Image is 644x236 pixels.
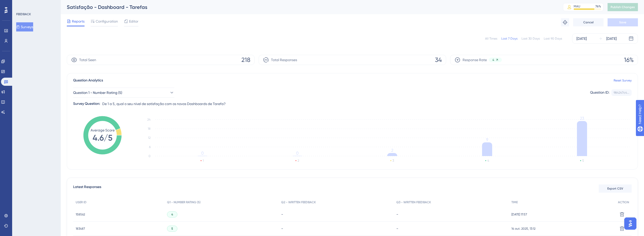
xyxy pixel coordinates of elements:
[73,101,100,107] div: Survey Question:
[281,200,316,204] span: Q2 - WRITTEN FEEDBACK
[485,37,497,41] div: All Times
[624,56,634,64] span: 16%
[171,227,173,231] span: 5
[12,1,32,7] span: Need Help?
[79,57,96,63] span: Total Seen
[580,116,584,121] tspan: 23
[511,212,527,216] span: [DATE] 17:57
[167,200,201,204] span: Q1 - NUMBER RATING (5)
[298,159,299,162] text: 2
[203,159,204,162] text: 1
[93,133,112,143] tspan: 4.6/5
[396,226,506,231] div: -
[522,37,540,41] div: Last 30 Days
[271,57,297,63] span: Total Responses
[583,20,594,24] span: Cancel
[599,184,632,193] button: Export CSV
[619,20,626,24] span: Save
[486,137,488,142] tspan: 9
[72,18,85,24] span: Reports
[96,18,118,24] span: Configuration
[607,187,623,191] span: Export CSV
[614,91,629,95] div: 984247c4...
[76,200,87,204] span: USER ID
[201,151,204,156] tspan: 0
[574,4,580,8] div: MAU
[396,212,506,217] div: -
[608,3,638,11] button: Publish Changes
[76,212,85,216] span: 158562
[501,37,517,41] div: Last 7 Days
[129,18,138,24] span: Editor
[149,154,151,158] tspan: 0
[391,148,393,153] tspan: 2
[147,118,151,121] tspan: 24
[67,4,550,11] div: Satisfação - Dashboard - Tarefas
[435,56,442,64] span: 34
[73,90,122,96] span: Question 1 - Number Rating (5)
[73,88,174,98] button: Question 1 - Number Rating (5)
[91,128,115,132] tspan: Average Score
[608,18,638,26] button: Save
[492,58,494,62] span: 4
[392,159,394,162] text: 3
[171,212,173,216] span: 4
[76,227,85,231] span: 183487
[576,36,587,42] div: [DATE]
[396,200,431,204] span: Q3 - WRITTEN FEEDBACK
[281,212,391,217] div: -
[296,151,299,156] tspan: 0
[614,78,632,82] a: Reset Survey
[148,136,151,140] tspan: 12
[511,227,535,231] span: 14 out. 2025, 13:12
[573,18,604,26] button: Cancel
[73,77,103,83] span: Question Analytics
[595,4,601,8] div: 76 %
[511,200,518,204] span: TIME
[487,159,489,162] text: 4
[618,200,629,204] span: ACTION
[544,37,562,41] div: Last 90 Days
[582,159,584,162] text: 5
[148,127,151,130] tspan: 18
[281,226,391,231] div: -
[463,57,487,63] span: Response Rate
[16,22,33,31] button: Surveys
[149,145,151,149] tspan: 6
[590,89,609,96] div: Question ID:
[611,5,635,9] span: Publish Changes
[623,216,638,231] iframe: UserGuiding AI Assistant Launcher
[606,36,617,42] div: [DATE]
[102,101,226,107] span: De 1 a 5, qual o seu nível de satisfação com os novos Dashboards de Tarefa?
[73,184,101,193] span: Latest Responses
[241,56,250,64] span: 218
[16,12,31,16] div: FEEDBACK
